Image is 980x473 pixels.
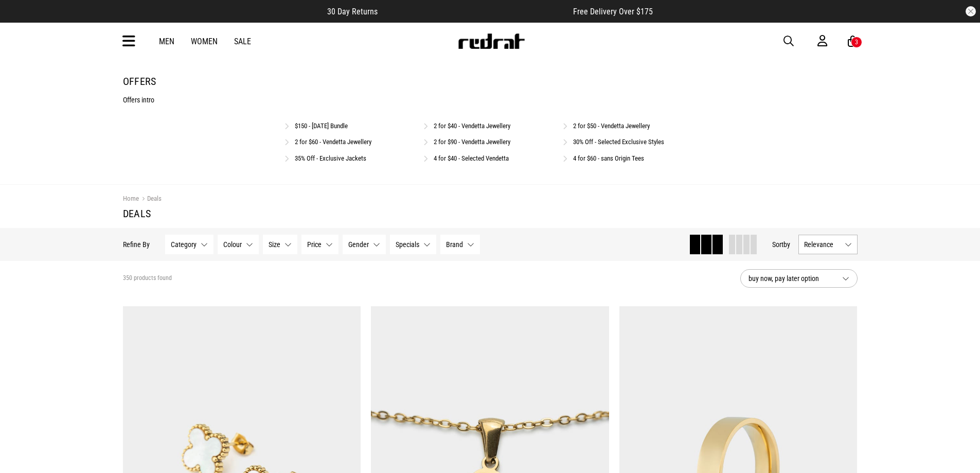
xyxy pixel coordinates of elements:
h1: Offers [123,75,858,87]
span: 350 products found [123,274,172,283]
a: 4 for $60 - sans Origin Tees [573,154,644,162]
button: buy now, pay later option [740,269,858,288]
a: 2 for $60 - Vendetta Jewellery [295,138,371,146]
button: Gender [343,235,386,254]
a: 3 [848,36,858,47]
span: Size [269,240,280,249]
a: 2 for $40 - Vendetta Jewellery [434,122,510,130]
span: Specials [396,240,419,249]
a: Men [159,37,174,46]
a: Home [123,195,139,202]
a: 4 for $40 - Selected Vendetta [434,154,509,162]
button: Colour [218,235,259,254]
a: 2 for $90 - Vendetta Jewellery [434,138,510,146]
a: Deals [139,195,162,204]
a: Women [191,37,218,46]
button: Relevance [798,235,858,254]
iframe: Customer reviews powered by Trustpilot [398,6,553,16]
span: 30 Day Returns [327,7,378,16]
span: Category [171,240,197,249]
span: Gender [348,240,369,249]
div: 3 [855,39,858,46]
button: Specials [390,235,436,254]
button: Brand [440,235,480,254]
span: Colour [223,240,242,249]
span: by [783,240,790,249]
button: Sortby [772,238,790,251]
h1: Deals [123,207,858,220]
p: Refine By [123,240,150,249]
span: buy now, pay later option [749,272,834,285]
a: Sale [234,37,251,46]
button: Size [263,235,297,254]
a: 2 for $50 - Vendetta Jewellery [573,122,650,130]
a: $150 - [DATE] Bundle [295,122,348,130]
span: Price [307,240,322,249]
p: Offers intro [123,96,858,104]
span: Free Delivery Over $175 [573,7,653,16]
span: Relevance [804,240,841,249]
span: Brand [446,240,463,249]
a: 30% Off - Selected Exclusive Styles [573,138,664,146]
button: Price [301,235,338,254]
button: Category [165,235,213,254]
img: Redrat logo [457,33,525,49]
a: 35% Off - Exclusive Jackets [295,154,366,162]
